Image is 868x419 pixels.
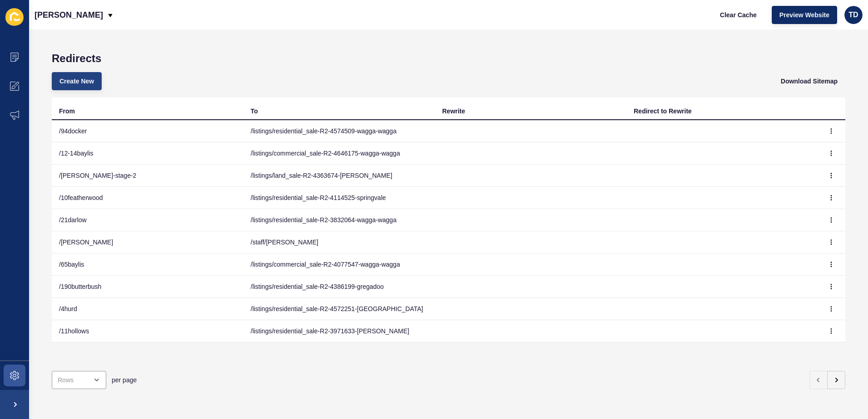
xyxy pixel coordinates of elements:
td: /21darlow [52,209,243,231]
td: /190butterbush [52,276,243,298]
td: /listings/residential_sale-R2-4572251-[GEOGRAPHIC_DATA] [243,298,435,320]
td: /12-14baylis [52,142,243,165]
span: Create New [59,77,94,86]
div: Rewrite [442,107,465,116]
td: /staff/[PERSON_NAME] [243,231,435,253]
td: /10featherwood [52,187,243,209]
p: [PERSON_NAME] [35,4,103,26]
button: Clear Cache [712,6,764,24]
td: /listings/residential_sale-R2-4574509-wagga-wagga [243,120,435,142]
td: /11hollows [52,320,243,342]
button: Preview Website [772,6,837,24]
span: TD [848,10,858,19]
div: To [251,107,258,116]
div: Redirect to Rewrite [634,107,692,116]
td: /65baylis [52,253,243,276]
span: per page [112,375,137,385]
td: /listings/residential_sale-R2-3832064-wagga-wagga [243,209,435,231]
button: Create New [52,72,102,90]
span: Preview Website [779,10,829,19]
td: /94docker [52,120,243,142]
td: /listings/residential_sale-R2-4114525-springvale [243,187,435,209]
td: /listings/commercial_sale-R2-4646175-wagga-wagga [243,142,435,165]
h1: Redirects [52,52,845,65]
td: /[PERSON_NAME]-stage-2 [52,165,243,187]
td: /4hurd [52,298,243,320]
td: /[PERSON_NAME] [52,231,243,253]
span: Download Sitemap [781,77,838,86]
div: open menu [52,371,106,389]
td: /listings/land_sale-R2-4363674-[PERSON_NAME] [243,165,435,187]
td: /listings/commercial_sale-R2-4077547-wagga-wagga [243,253,435,276]
span: Clear Cache [720,10,757,19]
td: /listings/residential_sale-R2-3971633-[PERSON_NAME] [243,320,435,342]
div: From [59,107,75,116]
button: Download Sitemap [773,72,845,90]
td: /listings/residential_sale-R2-4386199-gregadoo [243,276,435,298]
